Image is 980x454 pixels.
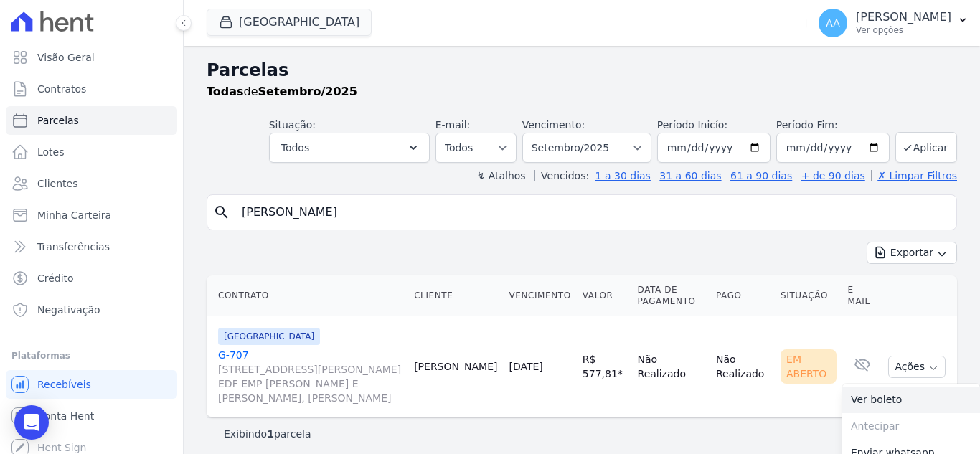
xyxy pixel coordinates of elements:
[476,170,525,181] label: ↯ Atalhos
[781,349,837,384] div: Em Aberto
[207,83,357,100] p: de
[632,316,710,417] td: Não Realizado
[207,275,408,316] th: Contrato
[408,275,503,316] th: Cliente
[435,119,471,131] label: E-mail:
[6,75,177,103] a: Contratos
[224,427,311,441] p: Exibindo parcela
[37,377,91,392] span: Recebíveis
[534,170,589,181] label: Vencidos:
[595,170,651,181] a: 1 a 30 dias
[867,242,957,264] button: Exportar
[6,264,177,293] a: Crédito
[6,232,177,261] a: Transferências
[509,361,542,372] a: [DATE]
[218,328,320,345] span: [GEOGRAPHIC_DATA]
[37,176,77,191] span: Clientes
[37,50,95,65] span: Visão Geral
[807,3,980,43] button: AA [PERSON_NAME] Ver opções
[37,113,79,128] span: Parcelas
[37,240,110,254] span: Transferências
[37,271,74,285] span: Crédito
[6,201,177,230] a: Minha Carteira
[856,24,951,36] p: Ver opções
[258,85,357,98] strong: Setembro/2025
[710,316,775,417] td: Não Realizado
[37,82,86,96] span: Contratos
[577,316,632,417] td: R$ 577,81
[267,428,274,440] b: 1
[6,295,177,324] a: Negativação
[657,119,727,131] label: Período Inicío:
[218,348,402,405] a: G-707[STREET_ADDRESS][PERSON_NAME] EDF EMP [PERSON_NAME] E [PERSON_NAME], [PERSON_NAME]
[730,170,792,181] a: 61 a 90 dias
[775,275,842,316] th: Situação
[218,362,402,405] span: [STREET_ADDRESS][PERSON_NAME] EDF EMP [PERSON_NAME] E [PERSON_NAME], [PERSON_NAME]
[577,275,632,316] th: Valor
[269,133,430,163] button: Todos
[6,370,177,399] a: Recebíveis
[801,170,865,181] a: + de 90 dias
[6,138,177,166] a: Lotes
[522,119,585,131] label: Vencimento:
[842,413,980,440] span: Antecipar
[37,208,111,222] span: Minha Carteira
[826,18,840,28] span: AA
[11,347,171,364] div: Plataformas
[14,405,49,440] div: Open Intercom Messenger
[233,198,951,227] input: Buscar por nome do lote ou do cliente
[888,356,946,378] button: Ações
[207,9,372,36] button: [GEOGRAPHIC_DATA]
[213,204,230,221] i: search
[37,145,65,159] span: Lotes
[856,10,951,24] p: [PERSON_NAME]
[207,57,957,83] h2: Parcelas
[842,387,980,413] a: Ver boleto
[6,402,177,430] a: Conta Hent
[408,316,503,417] td: [PERSON_NAME]
[632,275,710,316] th: Data de Pagamento
[842,275,883,316] th: E-mail
[6,169,177,198] a: Clientes
[503,275,576,316] th: Vencimento
[895,132,957,163] button: Aplicar
[37,303,100,317] span: Negativação
[37,409,94,423] span: Conta Hent
[281,139,309,156] span: Todos
[6,43,177,72] a: Visão Geral
[871,170,957,181] a: ✗ Limpar Filtros
[710,275,775,316] th: Pago
[659,170,721,181] a: 31 a 60 dias
[269,119,316,131] label: Situação:
[6,106,177,135] a: Parcelas
[207,85,244,98] strong: Todas
[776,118,890,133] label: Período Fim:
